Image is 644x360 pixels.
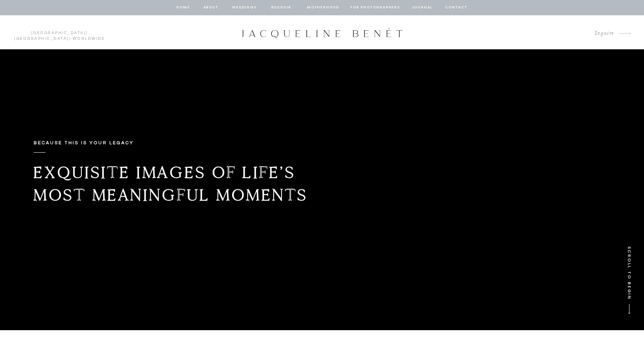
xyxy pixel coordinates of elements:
[270,4,292,11] a: BOUDOIR
[624,246,633,311] p: SCROLL TO BEGIN
[11,30,108,35] p: | | Worldwide
[410,4,434,11] a: journal
[589,28,614,39] a: Inquire
[176,4,190,11] a: home
[307,4,339,11] a: Motherhood
[231,4,257,11] a: Weddings
[31,31,86,35] a: [GEOGRAPHIC_DATA]
[350,4,400,11] a: for photographers
[34,140,134,145] b: Because this is your legacy
[33,162,308,205] b: Exquisite images of life’s most meaningful moments
[14,37,69,41] a: [GEOGRAPHIC_DATA]
[203,4,219,11] a: about
[444,4,468,11] a: contact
